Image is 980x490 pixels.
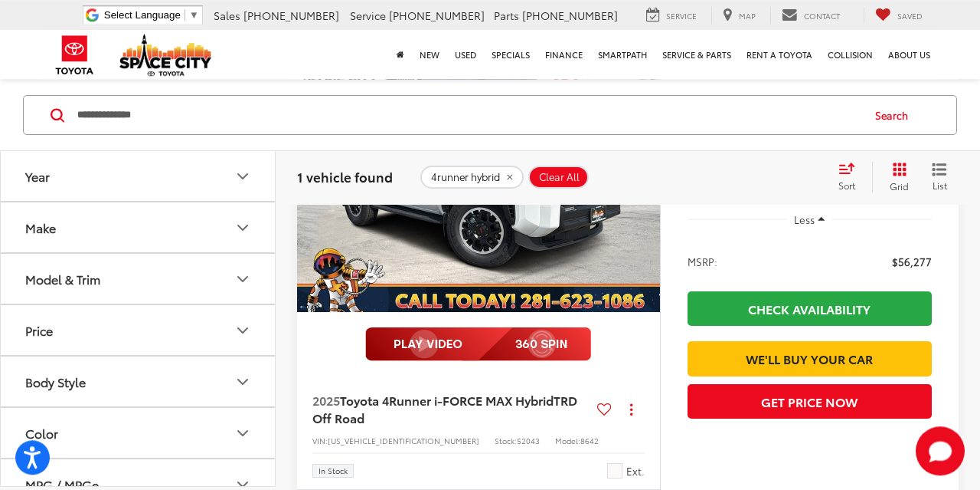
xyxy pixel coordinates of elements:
button: List View [920,161,959,192]
span: Sales [214,8,240,23]
div: Make [234,218,252,236]
span: Stock: [495,435,517,446]
a: My Saved Vehicles [864,7,934,24]
span: Ext. [626,464,645,478]
button: Toggle Chat Window [916,426,965,475]
button: YearYear [1,150,276,200]
button: Grid View [872,161,920,192]
span: Grid [890,179,909,192]
button: Actions [618,396,645,423]
a: SmartPath [590,30,655,79]
span: Sort [838,178,855,191]
span: [PHONE_NUMBER] [389,8,485,23]
a: Rent a Toyota [739,30,820,79]
span: Less [794,212,815,226]
div: Model & Trim [234,269,252,288]
span: MSRP: [688,254,717,269]
span: Service [666,10,697,21]
span: Model: [555,435,580,446]
a: Service [635,7,708,24]
span: Service [350,8,386,23]
div: Color [25,425,58,439]
div: Year [234,166,252,185]
a: Home [389,30,412,79]
a: About Us [880,30,938,79]
input: Search by Make, Model, or Keyword [76,96,861,133]
a: Used [447,30,484,79]
span: Select Language [104,9,181,21]
img: Space City Toyota [119,34,211,76]
span: In Stock [318,467,348,475]
button: Search [861,95,930,133]
a: Select Language​ [104,9,199,21]
span: 52043 [517,435,540,446]
a: Finance [537,30,590,79]
a: Specials [484,30,537,79]
button: Less [787,206,833,233]
a: Collision [820,30,880,79]
button: ColorColor [1,407,276,457]
button: Select sort value [831,161,872,192]
span: [US_VEHICLE_IDENTIFICATION_NUMBER] [328,435,479,446]
span: 4runner hybrid [431,171,500,183]
svg: Start Chat [916,426,965,475]
a: New [412,30,447,79]
button: remove 4runner%20hybrid [420,166,524,189]
a: 2025Toyota 4Runner i-FORCE MAX HybridTRD Off Road [312,392,591,426]
a: Service & Parts [655,30,739,79]
div: Price [234,321,252,339]
span: Clear All [539,171,580,183]
a: We'll Buy Your Car [688,341,932,376]
button: Get Price Now [688,384,932,419]
div: Model & Trim [25,271,100,285]
a: Map [711,7,767,24]
img: full motion video [365,327,591,361]
span: Toyota 4Runner i-FORCE MAX Hybrid [340,391,554,409]
span: ▼ [189,9,199,21]
div: Price [25,322,53,337]
span: List [932,179,947,192]
span: [PHONE_NUMBER] [522,8,618,23]
span: Ice [607,463,622,478]
div: Color [234,423,252,442]
div: Body Style [25,373,86,388]
span: 2025 [312,391,340,409]
span: [PHONE_NUMBER] [243,8,339,23]
span: dropdown dots [630,403,632,416]
button: PricePrice [1,304,276,354]
button: Body StyleBody Style [1,356,276,406]
span: 8642 [580,435,599,446]
span: Saved [897,10,923,21]
div: Year [25,168,50,183]
button: Model & TrimModel & Trim [1,253,276,303]
span: 1 vehicle found [297,167,393,186]
a: Check Availability [688,291,932,326]
button: MakeMake [1,202,276,252]
span: TRD Off Road [312,391,577,426]
span: ​ [185,9,185,21]
span: Contact [804,10,840,21]
div: Make [25,219,56,234]
img: Toyota [46,30,103,80]
span: VIN: [312,435,328,446]
button: Clear All [528,166,589,189]
a: Contact [770,7,851,24]
div: Body Style [234,372,252,390]
span: $56,277 [892,254,932,269]
span: Map [739,10,756,21]
span: Parts [494,8,519,23]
